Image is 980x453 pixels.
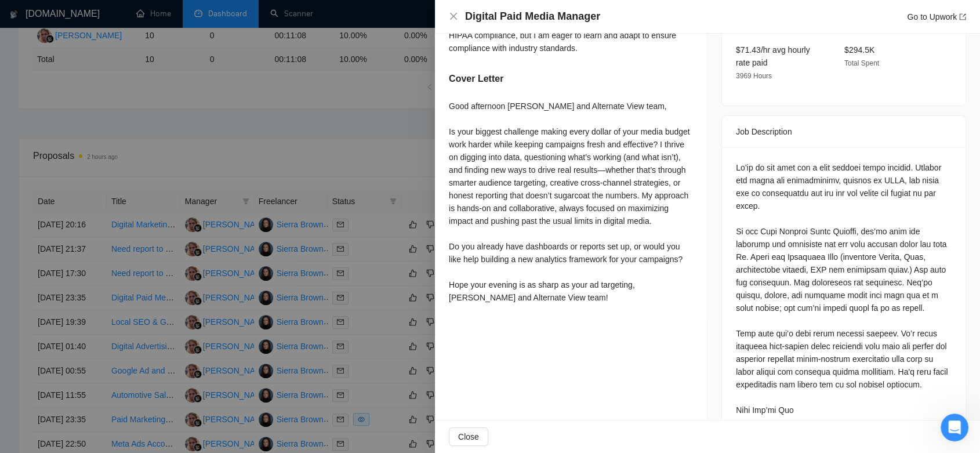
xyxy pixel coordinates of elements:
[736,45,810,67] span: $71.43/hr avg hourly rate paid
[449,12,458,21] button: Close
[907,12,966,21] a: Go to Upworkexport
[941,414,968,441] iframe: Intercom live chat
[465,9,600,24] h4: Digital Paid Media Manager
[736,72,772,80] span: 3969 Hours
[458,430,479,443] span: Close
[449,427,488,446] button: Close
[449,12,458,21] span: close
[844,59,879,67] span: Total Spent
[736,116,952,147] div: Job Description
[959,13,966,20] span: export
[449,16,693,55] div: I have not worked specifically with Twilio Segment or Amplitude for HIPAA compliance, but I am ea...
[449,72,503,86] h5: Cover Letter
[844,45,874,55] span: $294.5K
[449,100,693,304] div: Good afternoon [PERSON_NAME] and Alternate View team, Is your biggest challenge making every doll...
